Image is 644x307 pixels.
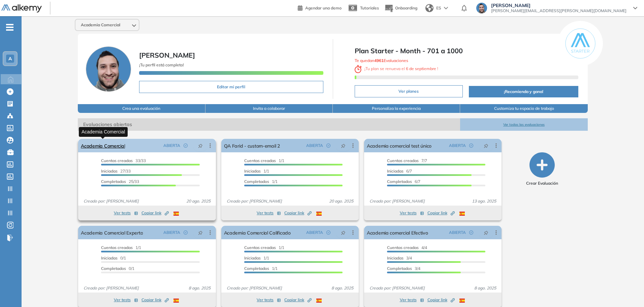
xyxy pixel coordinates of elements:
span: 1/1 [244,168,269,174]
button: pushpin [479,227,493,238]
img: ESP [173,299,179,303]
span: Cuentas creadas [101,245,133,250]
span: 7/7 [387,158,427,163]
span: 1/1 [244,179,278,184]
button: Copiar link [141,296,169,304]
span: 8 ago. 2025 [329,285,356,291]
span: Creado por: [PERSON_NAME] [224,285,285,291]
span: pushpin [198,143,203,148]
b: 4961 [374,58,384,63]
span: check-circle [184,144,188,148]
button: pushpin [479,140,493,151]
span: A [8,56,12,61]
button: Onboarding [384,1,417,16]
button: Ver tests [400,296,424,304]
span: [PERSON_NAME] [139,51,195,59]
span: Completados [101,266,126,271]
span: [PERSON_NAME] [491,3,626,8]
button: Copiar link [427,209,455,217]
iframe: Chat Widget [610,275,644,307]
span: check-circle [469,144,473,148]
a: Academia comercial test único [367,139,431,152]
span: Completados [244,266,269,271]
span: Creado por: [PERSON_NAME] [367,285,427,291]
span: Creado por: [PERSON_NAME] [367,198,427,204]
span: 1/1 [244,255,269,260]
span: Creado por: [PERSON_NAME] [81,285,141,291]
img: ESP [316,299,322,303]
span: 0/1 [101,266,134,271]
button: Personaliza la experiencia [333,104,460,113]
span: Copiar link [427,210,455,216]
button: Ver tests [114,296,138,304]
a: Academia Comercial Experto [81,226,143,239]
span: Iniciadas [387,255,404,260]
span: 1/1 [244,266,278,271]
span: Iniciadas [101,255,118,260]
span: Completados [101,179,126,184]
button: Ver tests [400,209,424,217]
button: pushpin [193,227,208,238]
button: ¡Recomienda y gana! [469,86,578,97]
span: Cuentas creadas [101,158,133,163]
button: Ver tests [114,209,138,217]
img: world [425,4,433,12]
b: 6 de septiembre [405,66,437,71]
button: Invita a colaborar [205,104,333,113]
button: Ver tests [257,296,281,304]
span: Iniciadas [101,168,118,174]
span: 3/4 [387,266,420,271]
span: [PERSON_NAME][EMAIL_ADDRESS][PERSON_NAME][DOMAIN_NAME] [491,8,626,13]
img: arrow [444,7,448,9]
i: - [6,27,13,28]
span: Creado por: [PERSON_NAME] [81,198,141,204]
img: ESP [459,212,465,216]
span: Crear Evaluación [526,180,558,186]
span: 20 ago. 2025 [326,198,356,204]
span: Iniciadas [387,168,404,174]
span: 3/4 [387,255,412,260]
span: check-circle [326,144,330,148]
span: Copiar link [427,297,455,303]
a: Academia Comercial Calificado [224,226,291,239]
span: 1/1 [101,245,141,250]
span: 13 ago. 2025 [469,198,499,204]
img: Foto de perfil [86,47,131,92]
span: 20 ago. 2025 [184,198,213,204]
span: Copiar link [141,297,169,303]
span: Completados [244,179,269,184]
span: Cuentas creadas [244,158,276,163]
span: 8 ago. 2025 [472,285,499,291]
span: 25/33 [101,179,139,184]
span: 8 ago. 2025 [186,285,213,291]
span: Iniciadas [244,168,261,174]
span: pushpin [198,230,203,235]
button: Editar mi perfil [139,81,323,93]
span: Iniciadas [244,255,261,260]
span: Evaluaciones abiertas [78,118,460,131]
span: 6/7 [387,179,420,184]
a: Academia comercial Efectivo [367,226,428,239]
button: Copiar link [427,296,455,304]
span: ES [436,5,441,11]
span: 6/7 [387,168,412,174]
span: check-circle [469,231,473,235]
button: pushpin [193,140,208,151]
span: ABIERTA [306,229,323,236]
span: 33/33 [101,158,146,163]
a: Academia Comercial [81,139,125,152]
span: 1/1 [244,158,284,163]
span: Copiar link [284,297,312,303]
button: Crea una evaluación [78,104,205,113]
div: Widget de chat [610,275,644,307]
span: ¡ Tu plan se renueva el ! [355,66,439,71]
span: pushpin [484,230,488,235]
img: ESP [459,299,465,303]
button: Ver todas las evaluaciones [460,118,587,131]
button: Copiar link [284,209,312,217]
img: ESP [316,212,322,216]
span: Completados [387,179,412,184]
span: 4/4 [387,245,427,250]
button: pushpin [336,227,351,238]
a: Agendar una demo [298,3,342,11]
